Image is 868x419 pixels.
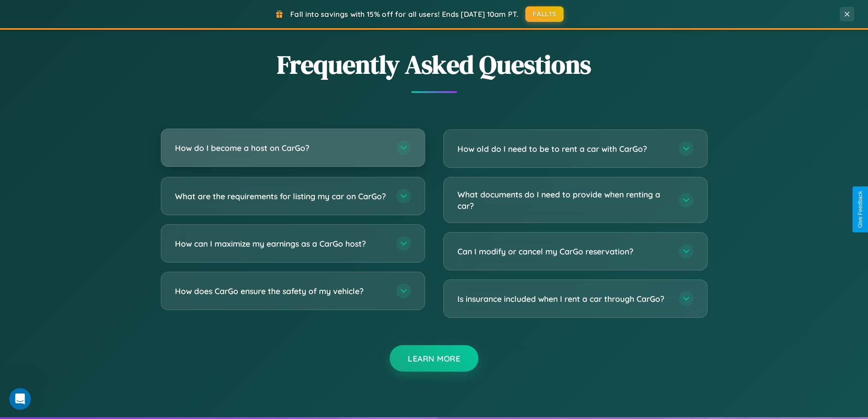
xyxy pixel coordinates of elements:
h3: What documents do I need to provide when renting a car? [457,189,670,211]
div: Give Feedback [857,191,863,228]
span: Fall into savings with 15% off for all users! Ends [DATE] 10am PT. [290,10,519,19]
h3: How do I become a host on CarGo? [175,142,387,154]
button: Learn More [390,345,478,372]
h3: How can I maximize my earnings as a CarGo host? [175,238,387,249]
h3: How does CarGo ensure the safety of my vehicle? [175,285,387,297]
h3: What are the requirements for listing my car on CarGo? [175,191,387,202]
h3: How old do I need to be to rent a car with CarGo? [457,143,670,155]
h2: Frequently Asked Questions [161,47,708,82]
h3: Is insurance included when I rent a car through CarGo? [457,293,670,305]
iframe: Intercom live chat [9,388,31,410]
h3: Can I modify or cancel my CarGo reservation? [457,246,670,257]
button: FALL15 [525,6,564,22]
